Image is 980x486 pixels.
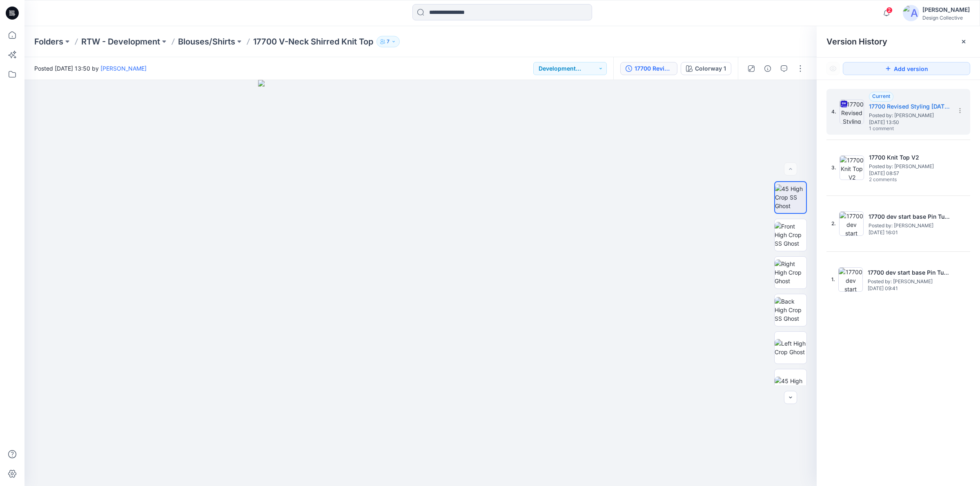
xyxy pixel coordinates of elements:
button: Details [761,62,774,75]
img: Right High Crop Ghost [775,260,806,285]
a: Blouses/Shirts [178,36,235,47]
span: 2. [831,220,836,227]
a: [PERSON_NAME] [100,65,147,72]
span: Posted [DATE] 13:50 by [34,64,147,73]
h5: 17700 dev start base Pin Tucks V2 [868,268,949,277]
span: Posted by: Jennifer Grana [869,111,951,120]
img: Back High Crop SS Ghost [775,297,806,323]
button: Show Hidden Versions [826,62,840,75]
div: Design Collective [922,15,970,21]
span: [DATE] 09:41 [868,286,949,291]
span: [DATE] 08:57 [869,171,951,176]
button: 17700 Revised Styling [DATE] 6 n half sleeve length [620,62,677,75]
span: [DATE] 13:50 [869,120,951,125]
a: RTW - Development [81,36,160,47]
p: 7 [387,37,390,46]
span: 1 comment [869,126,926,132]
span: Posted by: Jennifer Grana [869,222,950,230]
img: 17700 Revised Styling 8-11-2025 6 n half sleeve length [840,100,864,124]
span: Version History [826,37,887,47]
span: Posted by: Jennifer Grana [869,162,951,171]
span: 1. [831,276,835,283]
div: Colorway 1 [695,64,726,73]
h5: 17700 Revised Styling 8-11-2025 6 n half sleeve length [869,102,951,111]
img: Front High Crop SS Ghost [775,222,806,248]
div: 17700 Revised Styling 8-11-2025 6 n half sleeve length [635,64,672,73]
img: 17700 dev start base Pin Tucks Version 2 renders sent adding pintuck [839,211,864,236]
img: 17700 dev start base Pin Tucks V2 [838,267,863,292]
img: 45 High Crop [775,377,806,394]
img: Left High Crop Ghost [775,339,806,356]
h5: 17700 Knit Top V2 [869,153,951,162]
h5: 17700 dev start base Pin Tucks Version 2 renders sent adding pintuck [869,212,950,222]
span: Posted by: Jennifer Grana [868,277,949,286]
div: [PERSON_NAME] [922,5,970,15]
span: 4. [831,108,836,115]
span: 3. [831,164,836,171]
button: Colorway 1 [681,62,731,75]
img: eyJhbGciOiJIUzI1NiIsImtpZCI6IjAiLCJzbHQiOiJzZXMiLCJ0eXAiOiJKV1QifQ.eyJkYXRhIjp7InR5cGUiOiJzdG9yYW... [258,80,583,486]
span: 2 [886,7,893,13]
a: Folders [34,36,63,47]
span: 2 comments [869,177,926,183]
button: Add version [843,62,970,75]
img: 17700 Knit Top V2 [840,155,864,180]
button: 7 [376,36,400,47]
p: 17700 V-Neck Shirred Knit Top [253,36,373,47]
span: [DATE] 16:01 [869,230,950,235]
span: Current [872,93,890,99]
img: 45 High Crop SS Ghost [775,184,806,210]
button: Close [960,38,967,45]
img: avatar [903,5,919,21]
